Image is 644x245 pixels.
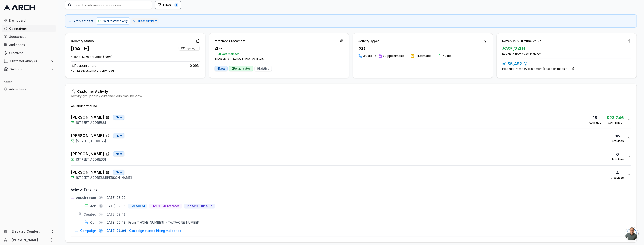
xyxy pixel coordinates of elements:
[71,114,104,120] span: [PERSON_NAME]
[502,45,631,52] div: $23,246
[625,227,639,240] div: Open chat
[113,170,124,175] div: New
[502,61,631,67] div: $5,492
[49,237,55,243] button: Log out
[90,204,96,208] span: Job
[10,67,49,72] span: Settings
[105,204,125,208] span: [DATE] 09:53
[105,195,125,200] span: [DATE] 08:00
[155,1,181,9] button: Open filters (1 active)
[76,195,96,200] span: Appointment
[2,17,56,24] a: Dashboard
[9,51,54,55] span: Creatives
[2,49,56,57] a: Creatives
[607,121,624,125] div: Confirmed
[174,3,178,7] span: 1
[71,187,631,192] h4: Activity Timeline
[84,212,96,217] span: Created
[383,54,404,58] span: 9 Appointments
[71,104,631,108] div: 4 customer s found
[113,115,124,120] div: New
[71,129,631,147] button: [PERSON_NAME]New[STREET_ADDRESS]16Activities
[71,132,104,139] span: [PERSON_NAME]
[589,121,601,125] div: Activities
[215,57,344,60] span: 17 possible matches hidden by filters
[215,45,344,52] div: 4
[71,89,631,94] div: Customer Activity
[190,63,200,68] span: 0.09 %
[229,66,253,71] div: 0 Re-activated
[74,63,96,68] span: Response rate
[71,147,631,165] button: [PERSON_NAME]New[STREET_ADDRESS]6Activities
[10,59,49,63] span: Customer Analysis
[71,169,104,175] span: [PERSON_NAME]
[502,52,631,56] div: Revenue from exact matches
[105,228,126,233] span: [DATE] 06:06
[589,115,601,121] div: 15
[71,94,631,98] div: Activity grouped by customer with timeline view
[358,45,487,52] div: 30
[219,47,223,51] span: / 21
[358,39,380,43] div: Activity Types
[168,220,201,225] div: To: [PHONE_NUMBER]
[76,120,106,125] span: [STREET_ADDRESS]
[149,204,182,209] button: HVAC - Maintenance
[2,78,56,86] div: Admin
[415,54,431,58] span: 11 Estimates
[611,151,624,158] div: 6
[165,220,167,225] div: •
[128,204,147,209] button: Scheduled
[12,229,49,233] span: Elevated Comfort
[502,39,541,43] div: Revenue & Lifetime Value
[215,39,245,43] div: Matched Customers
[611,139,624,143] div: Activities
[105,212,126,217] span: [DATE] 09:48
[74,19,94,23] span: Active filters:
[80,228,96,233] span: Campaign
[102,19,128,23] span: Exact matches only
[2,228,56,235] button: Elevated Comfort
[65,1,152,9] input: Search customers or addresses...
[138,19,157,23] span: Clear all filters
[76,157,106,162] span: [STREET_ADDRESS]
[611,170,624,176] div: 4
[71,55,200,59] p: 4,354 of 4,356 delivered ( 100 %)
[129,228,181,233] span: Campaign started hitting mailboxes
[607,115,624,121] div: $23,246
[12,238,46,242] a: [PERSON_NAME]
[215,52,344,56] span: 4 Exact matches
[71,69,200,72] div: 4 of 4,354 customers responded
[113,133,124,138] div: New
[9,87,54,91] span: Admin tools
[9,18,54,23] span: Dashboard
[76,139,106,143] span: [STREET_ADDRESS]
[71,166,631,184] button: [PERSON_NAME]New[STREET_ADDRESS][PERSON_NAME]4Activities
[611,133,624,139] div: 16
[71,184,631,237] div: [PERSON_NAME]New[STREET_ADDRESS][PERSON_NAME]4Activities
[611,158,624,161] div: Activities
[90,220,96,225] span: Call
[128,220,164,225] div: From: [PHONE_NUMBER]
[2,66,56,73] button: Settings
[2,33,56,40] a: Sequences
[76,175,132,180] span: [STREET_ADDRESS][PERSON_NAME]
[105,220,126,225] span: [DATE] 09:43
[179,46,200,51] div: 32 days ago
[113,151,124,156] div: New
[2,86,56,93] a: Admin tools
[9,43,54,47] span: Audiences
[255,66,272,71] div: 0 Existing
[611,176,624,180] div: Activities
[71,45,89,52] div: [DATE]
[442,54,452,58] span: 7 Jobs
[502,67,631,71] div: Potential from new customers (based on median LTV)
[71,110,631,129] button: [PERSON_NAME]New[STREET_ADDRESS]15Activities$23,246Confirmed
[71,39,94,43] div: Delivery Status
[184,204,215,209] button: $17 ARCH Tune-Up
[2,41,56,48] a: Audiences
[179,45,200,51] button: 32days ago
[215,66,228,71] div: 4 New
